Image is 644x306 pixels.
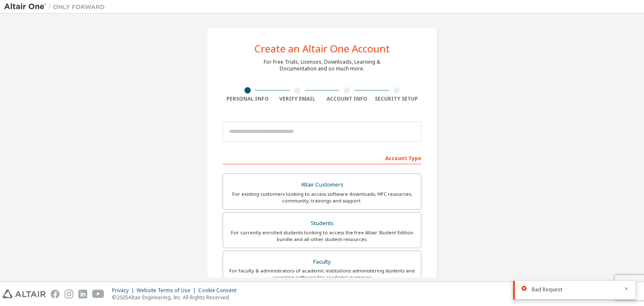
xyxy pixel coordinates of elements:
[228,218,416,229] div: Students
[92,290,104,298] img: youtube.svg
[228,191,416,204] div: For existing customers looking to access software downloads, HPC resources, community, trainings ...
[273,96,322,102] div: Verify Email
[51,290,60,298] img: facebook.svg
[223,151,421,164] div: Account Type
[228,267,416,281] div: For faculty & administrators of academic institutions administering students and accessing softwa...
[264,59,380,72] div: For Free Trials, Licenses, Downloads, Learning & Documentation and so much more.
[137,287,198,294] div: Website Terms of Use
[4,3,109,11] img: Altair One
[532,286,562,293] span: Bad Request
[228,179,416,191] div: Altair Customers
[112,287,137,294] div: Privacy
[322,96,372,102] div: Account Info
[3,290,46,298] img: altair_logo.svg
[198,287,241,294] div: Cookie Consent
[112,294,241,301] p: © 2025 Altair Engineering, Inc. All Rights Reserved.
[78,290,87,298] img: linkedin.svg
[228,229,416,243] div: For currently enrolled students looking to access the free Altair Student Edition bundle and all ...
[254,44,390,54] div: Create an Altair One Account
[223,96,273,102] div: Personal Info
[372,96,422,102] div: Security Setup
[228,256,416,268] div: Faculty
[65,290,73,298] img: instagram.svg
